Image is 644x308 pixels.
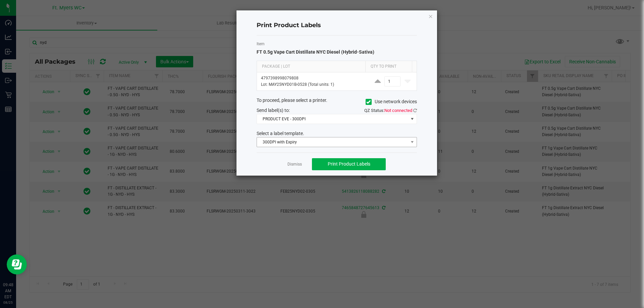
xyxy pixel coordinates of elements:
[257,137,408,147] span: 300DPI with Expiry
[287,162,302,167] a: Dismiss
[366,98,417,105] label: Use network devices
[257,41,417,47] label: Item
[384,108,412,113] span: Not connected
[257,61,365,72] th: Package | Lot
[261,75,365,81] p: 4797398998079808
[365,61,412,72] th: Qty to Print
[312,158,386,170] button: Print Product Labels
[328,161,370,167] span: Print Product Labels
[261,81,365,88] p: Lot: MAY25NYD01B-0528 (Total units: 1)
[252,97,422,107] div: To proceed, please select a printer.
[257,114,408,124] span: PRODUCT EVE - 300DPI
[252,130,422,137] div: Select a label template.
[7,254,27,274] iframe: Resource center
[364,108,417,113] span: QZ Status:
[257,49,374,55] span: FT 0.5g Vape Cart Distillate NYC Diesel (Hybrid-Sativa)
[257,108,290,113] span: Send label(s) to:
[257,21,417,30] h4: Print Product Labels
